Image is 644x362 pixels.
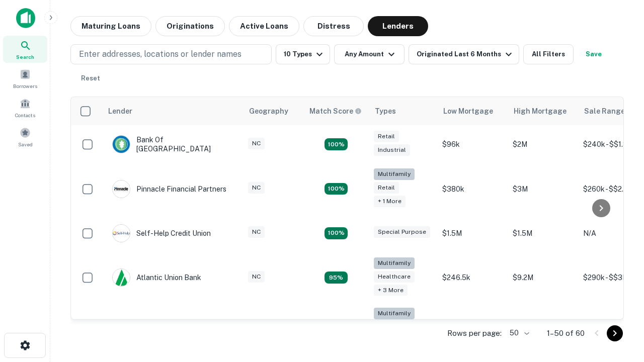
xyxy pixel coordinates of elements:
div: Self-help Credit Union [112,224,211,242]
td: $2M [508,125,578,163]
p: Rows per page: [447,327,502,339]
img: picture [113,269,130,286]
img: picture [113,136,130,153]
td: $246.5k [437,252,508,303]
img: picture [113,180,130,198]
div: Low Mortgage [443,105,493,117]
td: $3M [508,163,578,214]
th: High Mortgage [508,97,578,125]
button: Save your search to get updates of matches that match your search criteria. [578,44,610,64]
button: Enter addresses, locations or lender names [70,44,272,64]
p: Enter addresses, locations or lender names [79,48,242,60]
h6: Match Score [309,106,360,117]
div: The Fidelity Bank [112,319,194,337]
button: Originated Last 6 Months [409,44,519,64]
div: Retail [374,182,399,194]
td: $246k [437,303,508,353]
img: capitalize-icon.png [16,8,35,28]
div: Retail [374,131,399,142]
a: Saved [3,123,47,150]
div: Sale Range [584,105,625,117]
span: Saved [18,140,33,148]
th: Geography [243,97,303,125]
iframe: Chat Widget [594,249,644,298]
a: Contacts [3,94,47,121]
button: Lenders [368,16,428,36]
th: Types [369,97,437,125]
div: + 1 more [374,196,406,207]
td: $3.2M [508,303,578,353]
th: Capitalize uses an advanced AI algorithm to match your search with the best lender. The match sco... [303,97,369,125]
div: Special Purpose [374,226,430,238]
div: NC [248,138,265,149]
div: Atlantic Union Bank [112,268,201,287]
div: High Mortgage [514,105,567,117]
div: Multifamily [374,308,415,319]
a: Search [3,36,47,63]
div: Matching Properties: 11, hasApolloMatch: undefined [325,227,348,239]
div: NC [248,226,265,238]
div: Multifamily [374,168,415,180]
div: Lender [108,105,132,117]
div: Types [375,105,396,117]
button: Maturing Loans [70,16,151,36]
td: $380k [437,163,508,214]
span: Borrowers [13,82,37,90]
div: Geography [249,105,288,117]
div: Healthcare [374,271,415,283]
div: 50 [506,326,531,340]
button: Any Amount [334,44,405,64]
div: Industrial [374,144,410,156]
td: $96k [437,125,508,163]
div: Matching Properties: 9, hasApolloMatch: undefined [325,271,348,284]
span: Search [16,53,34,61]
div: Bank Of [GEOGRAPHIC_DATA] [112,135,233,153]
div: NC [248,182,265,194]
div: NC [248,271,265,283]
button: Reset [74,68,107,88]
button: 10 Types [276,44,330,64]
button: Originations [155,16,225,36]
div: + 3 more [374,285,408,296]
th: Lender [102,97,243,125]
p: 1–50 of 60 [547,327,585,339]
div: Matching Properties: 15, hasApolloMatch: undefined [325,138,348,150]
div: Matching Properties: 17, hasApolloMatch: undefined [325,183,348,195]
img: picture [113,225,130,242]
button: Active Loans [229,16,299,36]
td: $1.5M [508,214,578,252]
td: $9.2M [508,252,578,303]
div: Capitalize uses an advanced AI algorithm to match your search with the best lender. The match sco... [309,106,362,117]
span: Contacts [15,111,35,119]
a: Borrowers [3,65,47,92]
button: All Filters [523,44,574,64]
div: Originated Last 6 Months [417,48,515,60]
div: Pinnacle Financial Partners [112,180,226,198]
div: Multifamily [374,257,415,269]
button: Go to next page [607,325,623,341]
button: Distress [303,16,364,36]
th: Low Mortgage [437,97,508,125]
td: $1.5M [437,214,508,252]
